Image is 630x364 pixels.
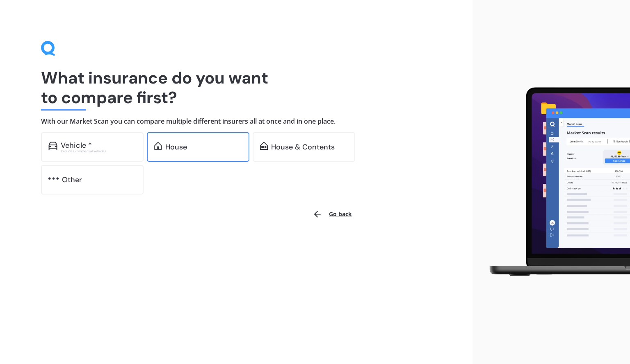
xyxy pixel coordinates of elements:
button: Go back [308,204,357,224]
img: home.91c183c226a05b4dc763.svg [154,142,162,150]
div: Excludes commercial vehicles [61,149,136,153]
img: laptop.webp [479,83,630,281]
div: House [165,143,187,151]
div: Vehicle * [61,141,92,149]
img: home-and-contents.b802091223b8502ef2dd.svg [260,142,268,150]
h1: What insurance do you want to compare first? [41,68,431,107]
div: Other [62,176,82,184]
img: car.f15378c7a67c060ca3f3.svg [48,142,57,150]
div: House & Contents [271,143,335,151]
img: other.81dba5aafe580aa69f38.svg [48,174,59,183]
h4: With our Market Scan you can compare multiple different insurers all at once and in one place. [41,117,431,126]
